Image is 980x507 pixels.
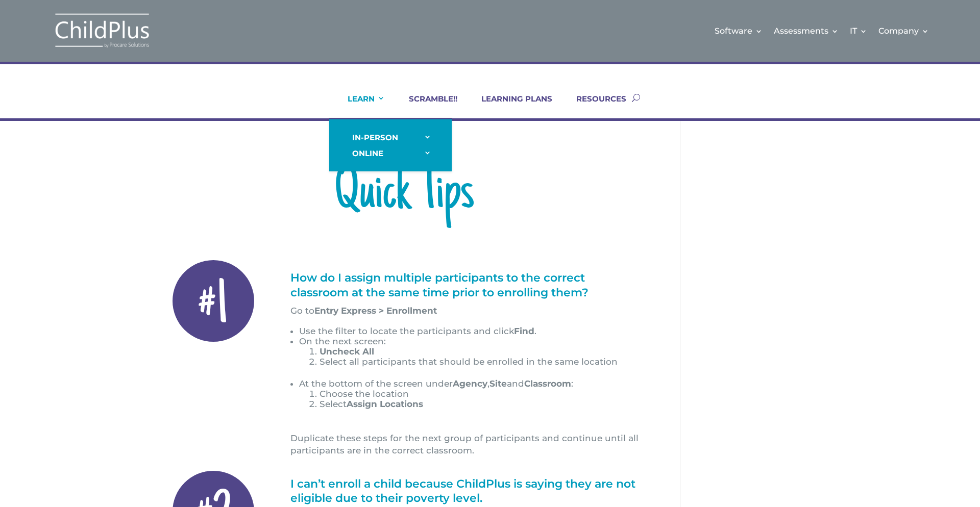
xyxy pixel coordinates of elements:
[489,378,507,389] strong: Site
[314,306,437,316] strong: Entry Express > Enrollment
[320,389,645,399] li: Choose the location
[469,94,552,118] a: LEARNING PLANS
[290,305,645,326] p: Go to
[514,326,534,336] strong: Find
[299,336,645,378] li: On the next screen:
[347,399,423,409] strong: Assign Locations
[339,145,442,161] a: ONLINE
[396,94,457,118] a: SCRAMBLE!!
[563,94,626,118] a: RESOURCES
[299,326,645,336] li: Use the filter to locate the participants and click .
[453,378,487,389] strong: Agency
[850,10,867,52] a: IT
[320,346,374,357] strong: Uncheck All
[173,260,254,342] div: #1
[774,10,839,52] a: Assessments
[335,94,385,118] a: LEARN
[320,399,645,409] li: Select
[339,130,442,145] a: IN-PERSON
[524,378,571,389] strong: Classroom
[290,271,645,305] h1: How do I assign multiple participants to the correct classroom at the same time prior to enrollin...
[878,10,929,52] a: Company
[290,433,645,457] p: Duplicate these steps for the next group of participants and continue until all participants are ...
[320,357,645,367] li: Select all participants that should be enrolled in the same location
[715,10,763,52] a: Software
[299,378,645,421] li: At the bottom of the screen under , and :
[163,164,644,231] h1: Quick Tips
